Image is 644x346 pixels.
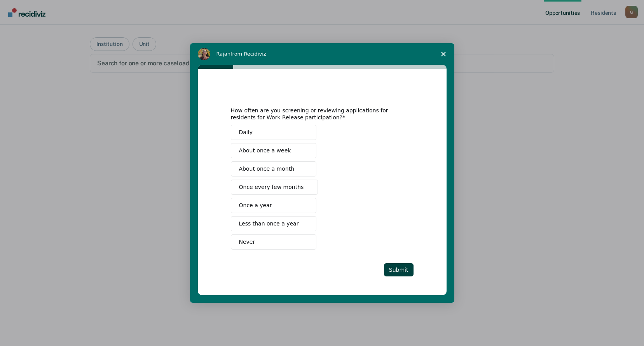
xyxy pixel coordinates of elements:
[239,128,253,136] span: Daily
[231,125,316,140] button: Daily
[231,161,316,176] button: About once a month
[231,234,316,250] button: Never
[239,165,295,173] span: About once a month
[231,180,318,195] button: Once every few months
[239,238,255,246] span: Never
[239,147,291,155] span: About once a week
[216,51,231,57] span: Rajan
[198,48,210,60] img: Profile image for Rajan
[231,198,316,213] button: Once a year
[239,201,272,210] span: Once a year
[384,263,414,276] button: Submit
[239,183,304,191] span: Once every few months
[433,43,454,65] span: Close survey
[231,216,316,231] button: Less than once a year
[239,220,299,228] span: Less than once a year
[231,107,402,121] div: How often are you screening or reviewing applications for residents for Work Release participation?
[230,51,266,57] span: from Recidiviz
[231,143,316,158] button: About once a week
